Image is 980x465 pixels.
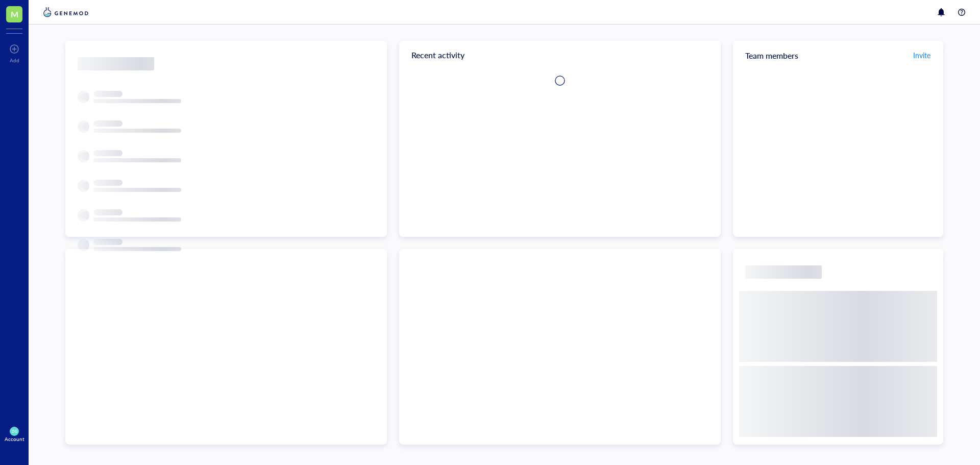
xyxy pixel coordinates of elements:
img: genemod-logo [41,6,91,18]
div: Team members [733,41,943,69]
button: Invite [913,47,931,63]
div: Account [5,436,24,442]
div: Add [10,57,19,63]
span: Invite [913,50,930,60]
span: DG [12,429,17,433]
span: M [11,8,18,20]
div: Recent activity [399,41,721,69]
